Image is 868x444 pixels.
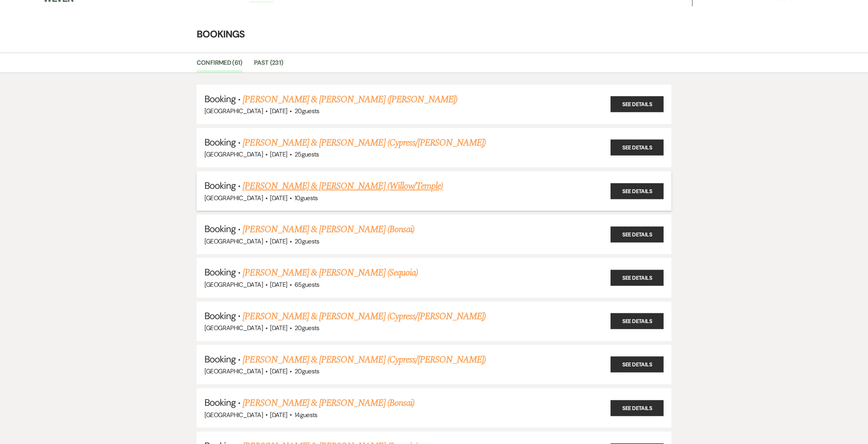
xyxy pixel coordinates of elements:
[270,324,287,332] span: [DATE]
[204,136,236,148] span: Booking
[295,150,319,158] span: 25 guests
[243,222,414,236] a: [PERSON_NAME] & [PERSON_NAME] (Bonsai)
[204,324,263,332] span: [GEOGRAPHIC_DATA]
[204,281,263,289] span: [GEOGRAPHIC_DATA]
[204,179,236,192] span: Booking
[197,58,242,73] a: Confirmed (61)
[295,107,320,115] span: 20 guests
[204,107,263,115] span: [GEOGRAPHIC_DATA]
[611,400,664,416] a: See Details
[204,93,236,105] span: Booking
[243,353,486,367] a: [PERSON_NAME] & [PERSON_NAME] (Cypress/[PERSON_NAME])
[611,183,664,199] a: See Details
[204,266,236,278] span: Booking
[204,367,263,375] span: [GEOGRAPHIC_DATA]
[243,266,418,280] a: [PERSON_NAME] & [PERSON_NAME] (Sequoia)
[270,237,287,245] span: [DATE]
[270,107,287,115] span: [DATE]
[204,194,263,202] span: [GEOGRAPHIC_DATA]
[204,411,263,419] span: [GEOGRAPHIC_DATA]
[611,226,664,242] a: See Details
[270,411,287,419] span: [DATE]
[611,270,664,286] a: See Details
[243,179,443,193] a: [PERSON_NAME] & [PERSON_NAME] (Willow/Temple)
[153,27,715,41] h4: Bookings
[270,367,287,375] span: [DATE]
[243,136,486,150] a: [PERSON_NAME] & [PERSON_NAME] (Cypress/[PERSON_NAME])
[243,92,457,107] a: [PERSON_NAME] & [PERSON_NAME] ([PERSON_NAME])
[270,150,287,158] span: [DATE]
[295,194,318,202] span: 10 guests
[204,310,236,322] span: Booking
[204,353,236,365] span: Booking
[611,140,664,156] a: See Details
[243,396,414,410] a: [PERSON_NAME] & [PERSON_NAME] (Bonsai)
[295,367,320,375] span: 20 guests
[204,237,263,245] span: [GEOGRAPHIC_DATA]
[611,96,664,112] a: See Details
[295,324,320,332] span: 20 guests
[270,194,287,202] span: [DATE]
[204,223,236,235] span: Booking
[254,58,283,73] a: Past (231)
[204,396,236,408] span: Booking
[295,237,320,245] span: 20 guests
[295,411,318,419] span: 14 guests
[243,309,486,323] a: [PERSON_NAME] & [PERSON_NAME] (Cypress/[PERSON_NAME])
[611,357,664,373] a: See Details
[270,281,287,289] span: [DATE]
[611,313,664,329] a: See Details
[295,281,320,289] span: 65 guests
[204,150,263,158] span: [GEOGRAPHIC_DATA]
